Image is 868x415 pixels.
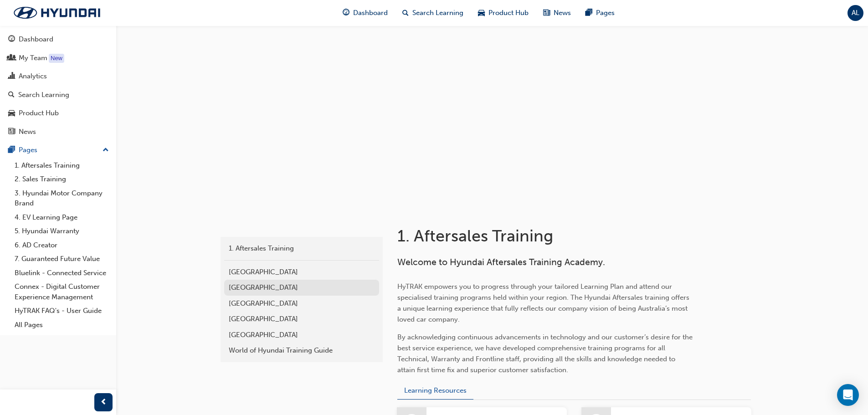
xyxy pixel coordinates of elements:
[11,304,113,318] a: HyTRAK FAQ's - User Guide
[5,3,109,22] img: Trak
[224,280,379,296] a: [GEOGRAPHIC_DATA]
[19,108,59,118] div: Product Hub
[4,142,113,159] button: Pages
[224,327,379,343] a: [GEOGRAPHIC_DATA]
[229,330,375,340] div: [GEOGRAPHIC_DATA]
[19,145,37,155] div: Pages
[229,282,375,293] div: [GEOGRAPHIC_DATA]
[395,4,471,22] a: search-iconSearch Learning
[11,280,113,304] a: Connex - Digital Customer Experience Management
[543,7,550,19] span: news-icon
[4,50,113,67] a: My Team
[19,34,53,45] div: Dashboard
[397,382,473,400] button: Learning Resources
[852,8,859,18] span: AL
[49,54,64,63] div: Tooltip anchor
[11,210,113,225] a: 4. EV Learning Page
[4,29,113,142] button: DashboardMy TeamAnalyticsSearch LearningProduct HubNews
[397,282,691,323] span: HyTRAK empowers you to progress through your tailored Learning Plan and attend our specialised tr...
[19,53,47,63] div: My Team
[8,91,15,99] span: search-icon
[8,109,15,118] span: car-icon
[4,105,113,122] a: Product Hub
[224,296,379,312] a: [GEOGRAPHIC_DATA]
[224,311,379,327] a: [GEOGRAPHIC_DATA]
[100,397,107,408] span: prev-icon
[412,8,463,18] span: Search Learning
[402,7,409,19] span: search-icon
[4,68,113,85] a: Analytics
[11,172,113,186] a: 2. Sales Training
[229,243,375,254] div: 1. Aftersales Training
[18,90,69,100] div: Search Learning
[4,87,113,103] a: Search Learning
[578,4,622,22] a: pages-iconPages
[229,314,375,324] div: [GEOGRAPHIC_DATA]
[8,54,15,62] span: people-icon
[554,8,571,18] span: News
[229,298,375,309] div: [GEOGRAPHIC_DATA]
[8,146,15,154] span: pages-icon
[8,72,15,81] span: chart-icon
[488,8,529,18] span: Product Hub
[19,127,36,137] div: News
[103,144,109,156] span: up-icon
[478,7,485,19] span: car-icon
[586,7,592,19] span: pages-icon
[11,318,113,332] a: All Pages
[397,226,696,246] h1: 1. Aftersales Training
[837,384,859,406] div: Open Intercom Messenger
[229,345,375,356] div: World of Hyundai Training Guide
[353,8,388,18] span: Dashboard
[397,257,605,267] span: Welcome to Hyundai Aftersales Training Academy.
[11,266,113,280] a: Bluelink - Connected Service
[8,128,15,136] span: news-icon
[847,5,863,21] button: AL
[224,343,379,359] a: World of Hyundai Training Guide
[11,252,113,266] a: 7. Guaranteed Future Value
[4,123,113,140] a: News
[224,264,379,280] a: [GEOGRAPHIC_DATA]
[8,36,15,44] span: guage-icon
[596,8,615,18] span: Pages
[11,224,113,238] a: 5. Hyundai Warranty
[4,31,113,48] a: Dashboard
[11,238,113,252] a: 6. AD Creator
[11,159,113,173] a: 1. Aftersales Training
[397,333,694,374] span: By acknowledging continuous advancements in technology and our customer’s desire for the best ser...
[343,7,349,19] span: guage-icon
[471,4,536,22] a: car-iconProduct Hub
[229,267,375,277] div: [GEOGRAPHIC_DATA]
[335,4,395,22] a: guage-iconDashboard
[536,4,578,22] a: news-iconNews
[11,186,113,210] a: 3. Hyundai Motor Company Brand
[19,71,47,82] div: Analytics
[224,241,379,256] a: 1. Aftersales Training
